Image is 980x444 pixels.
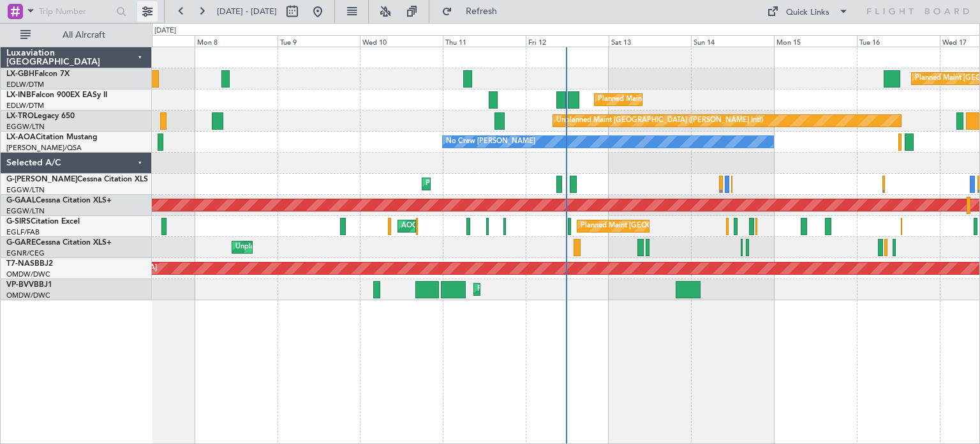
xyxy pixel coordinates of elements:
[6,185,45,195] a: EGGW/LTN
[609,35,692,47] div: Sat 13
[6,80,44,89] a: EDLW/DTM
[6,134,98,141] a: LX-AOACitation Mustang
[774,35,857,47] div: Mon 15
[6,260,53,268] a: T7-NASBBJ2
[39,2,112,21] input: Trip Number
[443,35,526,47] div: Thu 11
[6,227,40,237] a: EGLF/FAB
[426,174,627,194] div: Planned Maint [GEOGRAPHIC_DATA] ([GEOGRAPHIC_DATA])
[477,280,620,299] div: Planned Maint Nice ([GEOGRAPHIC_DATA])
[6,91,107,99] a: LX-INBFalcon 900EX EASy II
[6,112,75,120] a: LX-TROLegacy 650
[857,35,940,47] div: Tue 16
[6,197,36,204] span: G-GAAL
[446,132,535,151] div: No Crew [PERSON_NAME]
[6,249,45,258] a: EGNR/CEG
[6,134,36,141] span: LX-AOA
[6,70,34,78] span: LX-GBH
[436,1,512,22] button: Refresh
[6,91,31,99] span: LX-INB
[6,291,50,300] a: OMDW/DWC
[278,35,360,47] div: Tue 9
[761,1,855,22] button: Quick Links
[14,25,138,45] button: All Aircraft
[6,239,112,247] a: G-GARECessna Citation XLS+
[786,6,829,19] div: Quick Links
[6,270,50,279] a: OMDW/DWC
[526,35,609,47] div: Fri 12
[360,35,443,47] div: Wed 10
[6,218,31,226] span: G-SIRS
[6,112,34,120] span: LX-TRO
[6,122,45,132] a: EGGW/LTN
[6,70,70,78] a: LX-GBHFalcon 7X
[6,101,44,111] a: EDLW/DTM
[195,35,278,47] div: Mon 8
[6,197,112,204] a: G-GAALCessna Citation XLS+
[6,206,45,216] a: EGGW/LTN
[598,90,799,109] div: Planned Maint [GEOGRAPHIC_DATA] ([GEOGRAPHIC_DATA])
[556,111,763,130] div: Unplanned Maint [GEOGRAPHIC_DATA] ([PERSON_NAME] Intl)
[6,176,77,183] span: G-[PERSON_NAME]
[401,217,498,236] div: AOG Maint [PERSON_NAME]
[691,35,774,47] div: Sun 14
[6,281,34,289] span: VP-BVV
[217,6,277,17] span: [DATE] - [DATE]
[235,238,351,257] div: Unplanned Maint [PERSON_NAME]
[6,260,34,268] span: T7-NAS
[581,217,782,236] div: Planned Maint [GEOGRAPHIC_DATA] ([GEOGRAPHIC_DATA])
[6,143,82,153] a: [PERSON_NAME]/QSA
[33,31,135,40] span: All Aircraft
[455,7,509,16] span: Refresh
[6,218,80,226] a: G-SIRSCitation Excel
[6,281,52,289] a: VP-BVVBBJ1
[6,176,148,183] a: G-[PERSON_NAME]Cessna Citation XLS
[6,239,36,247] span: G-GARE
